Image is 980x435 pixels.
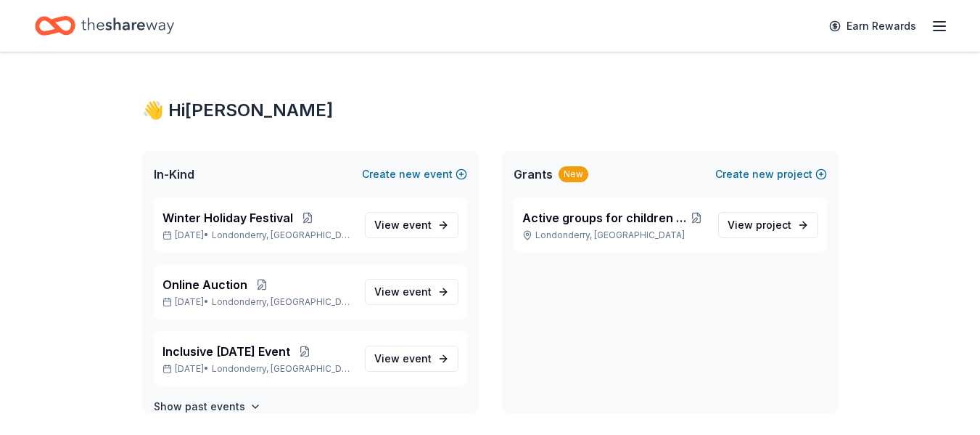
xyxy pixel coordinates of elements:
[154,398,245,415] h4: Show past events
[399,166,421,183] span: new
[35,9,174,43] a: Home
[162,229,353,241] p: [DATE] •
[154,166,194,183] span: In-Kind
[403,352,432,365] span: event
[365,212,458,238] a: View event
[374,350,432,367] span: View
[403,219,432,231] span: event
[365,279,458,305] a: View event
[212,363,353,375] span: Londonderry, [GEOGRAPHIC_DATA]
[756,219,791,231] span: project
[752,166,774,183] span: new
[514,166,553,183] span: Grants
[374,283,432,301] span: View
[559,166,588,182] div: New
[212,296,353,308] span: Londonderry, [GEOGRAPHIC_DATA]
[365,346,458,372] a: View event
[820,13,925,39] a: Earn Rewards
[162,363,353,375] p: [DATE] •
[522,209,687,227] span: Active groups for children with disabilities
[162,276,247,293] span: Online Auction
[522,229,707,241] p: Londonderry, [GEOGRAPHIC_DATA]
[162,343,290,360] span: Inclusive [DATE] Event
[715,166,827,183] button: Createnewproject
[162,209,293,227] span: Winter Holiday Festival
[403,285,432,298] span: event
[362,166,467,183] button: Createnewevent
[374,216,432,234] span: View
[212,229,353,241] span: Londonderry, [GEOGRAPHIC_DATA]
[728,216,791,234] span: View
[142,99,839,122] div: 👋 Hi [PERSON_NAME]
[154,398,261,415] button: Show past events
[718,212,818,238] a: View project
[162,296,353,308] p: [DATE] •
